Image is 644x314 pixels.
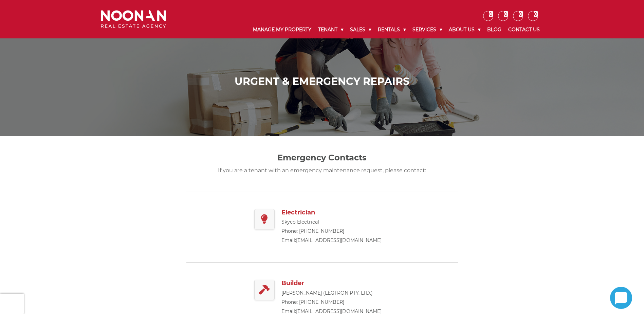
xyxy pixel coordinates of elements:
h3: Builder [281,280,382,287]
a: Services [409,21,445,38]
a: Contact Us [505,21,543,38]
h2: Emergency Contacts [203,153,441,163]
h3: Electrician [281,209,382,216]
img: Noonan Real Estate Agency [101,10,166,28]
a: Manage My Property [250,21,315,38]
a: Rentals [374,21,409,38]
p: Phone: [PHONE_NUMBER] [281,227,382,235]
p: [PERSON_NAME] (LEGTRON PTY. LTD.) [281,289,382,297]
p: Email: [281,236,382,245]
p: Skyco Electrical [281,218,382,226]
a: Sales [347,21,374,38]
a: Blog [484,21,505,38]
a: [EMAIL_ADDRESS][DOMAIN_NAME] [296,237,382,243]
a: About Us [445,21,484,38]
h1: Urgent & Emergency Repairs [103,75,541,88]
a: Tenant [315,21,347,38]
p: Phone: [PHONE_NUMBER] [281,298,382,307]
p: If you are a tenant with an emergency maintenance request, please contact: [203,166,441,175]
